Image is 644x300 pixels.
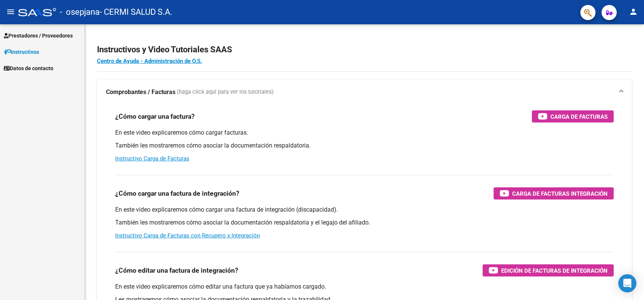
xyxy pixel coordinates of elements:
[532,110,614,123] button: Carga de Facturas
[512,189,608,198] span: Carga de Facturas Integración
[115,232,260,239] a: Instructivo Carga de Facturas con Recupero x Integración
[483,264,614,276] button: Edición de Facturas de integración
[97,80,632,104] mat-expansion-panel-header: Comprobantes / Facturas (haga click aquí para ver los tutoriales)
[106,88,175,96] strong: Comprobantes / Facturas
[550,112,608,121] span: Carga de Facturas
[618,274,636,292] div: Open Intercom Messenger
[115,206,614,214] p: En este video explicaremos cómo cargar una factura de integración (discapacidad).
[4,31,73,40] span: Prestadores / Proveedores
[4,48,39,56] span: Instructivos
[115,283,614,291] p: En este video explicaremos cómo editar una factura que ya habíamos cargado.
[4,64,53,72] span: Datos de contacto
[60,4,100,20] span: - osepjana
[494,187,614,199] button: Carga de Facturas Integración
[115,155,189,162] a: Instructivo Carga de Facturas
[100,4,172,20] span: - CERMI SALUD S.A.
[629,7,638,16] mat-icon: person
[97,58,202,64] a: Centro de Ayuda - Administración de O.S.
[501,266,608,275] span: Edición de Facturas de integración
[177,88,274,96] span: (haga click aquí para ver los tutoriales)
[6,7,15,16] mat-icon: menu
[115,141,614,150] p: También les mostraremos cómo asociar la documentación respaldatoria.
[115,188,239,199] h3: ¿Cómo cargar una factura de integración?
[97,42,632,57] h2: Instructivos y Video Tutoriales SAAS
[115,218,614,227] p: También les mostraremos cómo asociar la documentación respaldatoria y el legajo del afiliado.
[115,265,238,276] h3: ¿Cómo editar una factura de integración?
[115,129,614,137] p: En este video explicaremos cómo cargar facturas.
[115,111,195,122] h3: ¿Cómo cargar una factura?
